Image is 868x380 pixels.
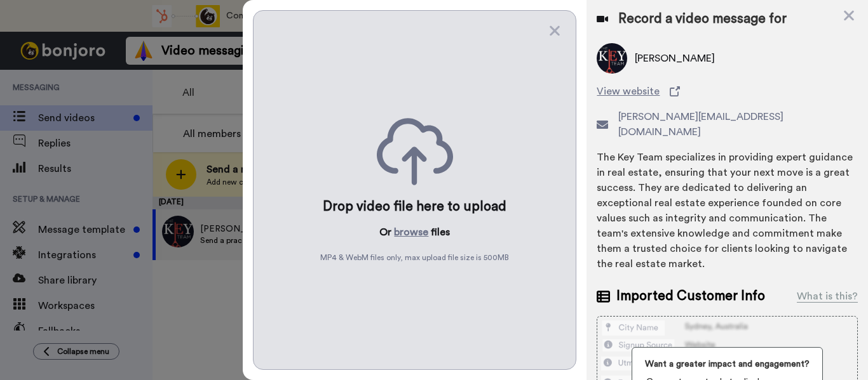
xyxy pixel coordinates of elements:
[379,225,450,240] p: Or files
[597,150,858,272] div: The Key Team specializes in providing expert guidance in real estate, ensuring that your next mov...
[618,109,858,140] span: [PERSON_NAME][EMAIL_ADDRESS][DOMAIN_NAME]
[642,358,812,370] span: Want a greater impact and engagement?
[797,289,858,304] div: What is this?
[320,252,509,263] span: MP4 & WebM files only, max upload file size is 500 MB
[616,287,765,306] span: Imported Customer Info
[323,198,506,216] div: Drop video file here to upload
[394,225,428,240] button: browse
